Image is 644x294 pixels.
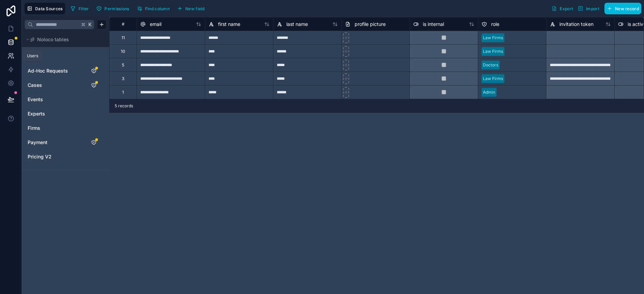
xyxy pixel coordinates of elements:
button: Import [575,3,602,14]
div: Law Firms [483,35,503,41]
div: 11 [121,35,125,41]
span: profile picture [355,21,386,28]
button: New record [604,3,641,14]
span: is internal [423,21,444,28]
button: Find column [134,3,172,14]
span: Noloco tables [37,36,69,43]
span: New field [185,6,205,11]
a: Permissions [94,3,134,14]
a: Payment [28,139,83,146]
div: Law Firms [483,48,503,55]
div: Admin [483,89,495,95]
div: Firms [25,123,106,134]
a: User [28,53,83,60]
span: Experts [28,110,45,117]
span: Import [586,6,599,11]
button: Export [549,3,575,14]
button: Permissions [94,3,131,14]
span: Pricing V2 [28,153,52,160]
span: 5 records [115,103,133,109]
div: Events [25,94,106,105]
button: Noloco tables [25,35,102,44]
span: Firms [28,125,40,131]
a: Pricing V2 [28,153,83,160]
div: # [115,21,131,27]
span: Export [560,6,573,11]
a: Events [28,96,83,103]
span: K [88,22,92,27]
div: 10 [121,49,125,54]
div: 5 [122,62,124,68]
span: first name [218,21,240,28]
span: invitation token [559,21,593,28]
div: 3 [122,76,124,81]
button: New field [175,3,207,14]
span: Find column [145,6,170,11]
button: Filter [68,3,91,14]
a: Firms [28,125,83,131]
span: Filter [78,6,89,11]
div: Cases [25,80,106,91]
a: Ad-Hoc Requests [28,67,83,74]
span: Ad-Hoc Requests [28,67,68,74]
span: last name [286,21,308,28]
span: Permissions [104,6,129,11]
div: Law Firms [483,76,503,82]
a: Cases [28,82,83,89]
span: Events [28,96,43,103]
div: Experts [25,108,106,119]
a: New record [602,3,641,14]
span: Data Sources [35,6,63,11]
div: Doctors [483,62,498,68]
span: New record [615,6,639,11]
div: Pricing V2 [25,151,106,162]
div: Ad-Hoc Requests [25,65,106,76]
span: email [150,21,161,28]
div: 1 [122,90,124,95]
span: Cases [28,82,42,89]
span: role [491,21,499,28]
a: Experts [28,110,83,117]
div: Users [27,53,38,59]
button: Data Sources [25,3,65,14]
span: Payment [28,139,47,146]
div: User [25,51,106,62]
div: Payment [25,137,106,148]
